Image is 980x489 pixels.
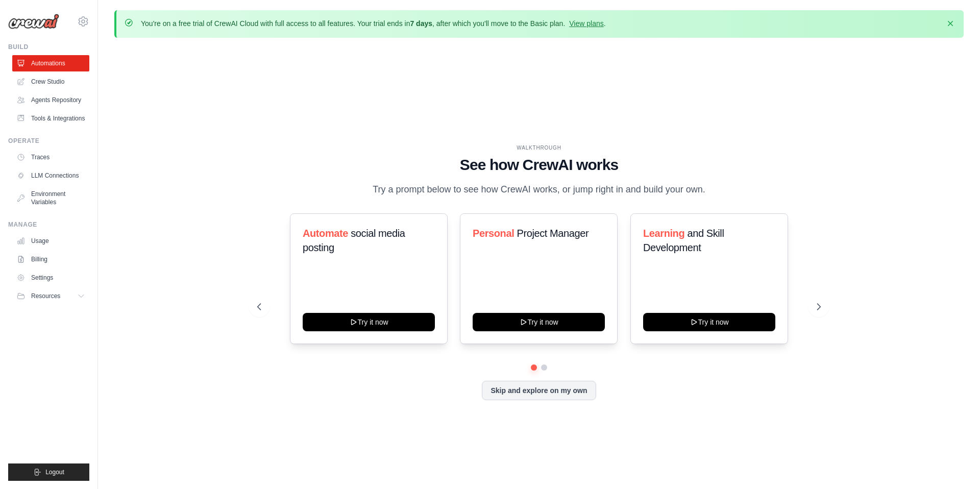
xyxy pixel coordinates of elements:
button: Try it now [473,313,605,331]
a: Traces [12,149,89,165]
a: LLM Connections [12,167,89,184]
a: View plans [569,19,603,28]
span: Project Manager [517,228,589,239]
button: Skip and explore on my own [482,381,596,400]
a: Usage [12,233,89,249]
button: Try it now [643,313,775,331]
div: Manage [8,221,89,229]
h1: See how CrewAI works [257,156,821,174]
span: and Skill Development [643,228,724,253]
p: You're on a free trial of CrewAI Cloud with full access to all features. Your trial ends in , aft... [141,18,606,29]
div: WALKTHROUGH [257,144,821,152]
span: social media posting [303,228,405,253]
span: Logout [45,468,64,476]
strong: 7 days [410,19,432,28]
div: Operate [8,137,89,145]
a: Billing [12,251,89,267]
span: Automate [303,228,348,239]
a: Crew Studio [12,74,89,90]
span: Learning [643,228,684,239]
span: Resources [31,292,60,300]
a: Environment Variables [12,186,89,210]
a: Automations [12,55,89,71]
p: Try a prompt below to see how CrewAI works, or jump right in and build your own. [367,182,710,197]
button: Try it now [303,313,435,331]
div: Build [8,43,89,51]
img: Logo [8,14,59,29]
button: Resources [12,288,89,304]
a: Settings [12,270,89,286]
a: Agents Repository [12,92,89,108]
iframe: Chat Widget [929,440,980,489]
span: Personal [473,228,514,239]
a: Tools & Integrations [12,110,89,127]
button: Logout [8,463,89,481]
